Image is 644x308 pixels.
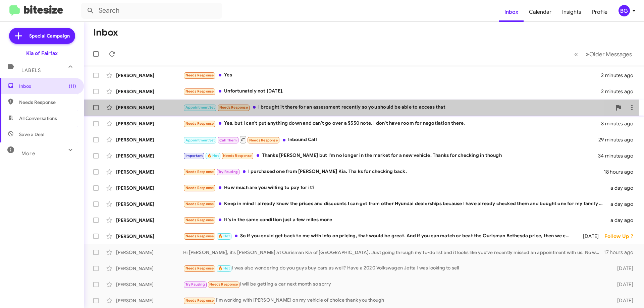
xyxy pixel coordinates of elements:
[183,281,606,288] div: i will be getting a car next month so sorry
[582,47,636,61] button: Next
[619,5,630,16] div: BG
[116,281,183,288] div: [PERSON_NAME]
[499,2,524,22] a: Inbox
[601,88,639,95] div: 2 minutes ago
[606,185,639,191] div: a day ago
[606,297,639,304] div: [DATE]
[185,170,214,174] span: Needs Response
[116,185,183,191] div: [PERSON_NAME]
[185,153,203,158] span: Important
[116,297,183,304] div: [PERSON_NAME]
[183,200,606,208] div: Keep in mind I already know the prices and discounts I can get from other Hyundai dealerships bec...
[606,217,639,224] div: a day ago
[185,282,205,287] span: Try Pausing
[185,186,214,190] span: Needs Response
[598,136,639,143] div: 29 minutes ago
[183,135,598,144] div: Inbound Call
[185,121,214,126] span: Needs Response
[116,72,183,79] div: [PERSON_NAME]
[116,169,183,175] div: [PERSON_NAME]
[19,83,76,89] span: Inbox
[183,120,601,127] div: Yes, but I can't put anything down and can't go over a $550 note. I don't have room for negotiati...
[185,266,214,270] span: Needs Response
[19,99,76,106] span: Needs Response
[29,33,70,39] span: Special Campaign
[185,105,215,110] span: Appointment Set
[116,120,183,127] div: [PERSON_NAME]
[21,150,35,157] span: More
[9,28,75,44] a: Special Campaign
[586,50,589,58] span: »
[19,115,57,122] span: All Conversations
[613,5,637,16] button: BG
[601,72,639,79] div: 2 minutes ago
[587,2,613,22] a: Profile
[598,152,639,159] div: 34 minutes ago
[185,202,214,206] span: Needs Response
[571,47,636,61] nav: Page navigation example
[183,232,574,240] div: So if you could get back to me with info on pricing, that would be great. And if you can match or...
[219,105,248,110] span: Needs Response
[183,87,601,95] div: Unfortunately not [DATE].
[218,234,230,238] span: 🔥 Hot
[207,153,219,158] span: 🔥 Hot
[116,88,183,95] div: [PERSON_NAME]
[223,153,252,158] span: Needs Response
[183,152,598,160] div: Thanks [PERSON_NAME] but I'm no longer in the market for a new vehicle. Thanks for checking in th...
[185,218,214,222] span: Needs Response
[604,249,639,256] div: 17 hours ago
[19,131,44,138] span: Save a Deal
[183,216,606,224] div: It's in the same condition just a few miles more
[116,201,183,207] div: [PERSON_NAME]
[21,67,41,73] span: Labels
[116,152,183,159] div: [PERSON_NAME]
[557,2,587,22] a: Insights
[116,249,183,256] div: [PERSON_NAME]
[185,234,214,238] span: Needs Response
[116,233,183,240] div: [PERSON_NAME]
[604,169,639,175] div: 18 hours ago
[183,184,606,192] div: How much are you willing to pay for it?
[209,282,238,287] span: Needs Response
[81,3,222,19] input: Search
[116,217,183,224] div: [PERSON_NAME]
[69,83,76,89] span: (11)
[116,265,183,272] div: [PERSON_NAME]
[574,233,604,240] div: [DATE]
[524,2,557,22] a: Calendar
[185,138,215,142] span: Appointment Set
[183,249,604,256] div: Hi [PERSON_NAME], it's [PERSON_NAME] at Ourisman Kia of [GEOGRAPHIC_DATA]. Just going through my ...
[249,138,278,142] span: Needs Response
[185,298,214,303] span: Needs Response
[183,104,612,111] div: I brought it there for an assessment recently so you should be able to access that
[183,168,604,176] div: I purchased one from [PERSON_NAME] Kia. Tha ks for checking back.
[218,266,230,270] span: 🔥 Hot
[93,27,118,38] h1: Inbox
[606,281,639,288] div: [DATE]
[574,50,578,58] span: «
[606,201,639,207] div: a day ago
[185,73,214,77] span: Needs Response
[116,136,183,143] div: [PERSON_NAME]
[183,264,606,272] div: I was also wondering do you guys buy cars as well? Have a 2020 Volkswagen Jetta I was looking to ...
[604,233,639,240] div: Follow Up ?
[570,47,582,61] button: Previous
[185,89,214,94] span: Needs Response
[116,104,183,111] div: [PERSON_NAME]
[26,50,58,57] div: Kia of Fairfax
[218,170,238,174] span: Try Pausing
[601,120,639,127] div: 3 minutes ago
[589,51,632,58] span: Older Messages
[183,71,601,79] div: Yes
[183,297,606,304] div: I'm working with [PERSON_NAME] on my vehicle of choice thank you though
[219,138,237,142] span: Call Them
[606,265,639,272] div: [DATE]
